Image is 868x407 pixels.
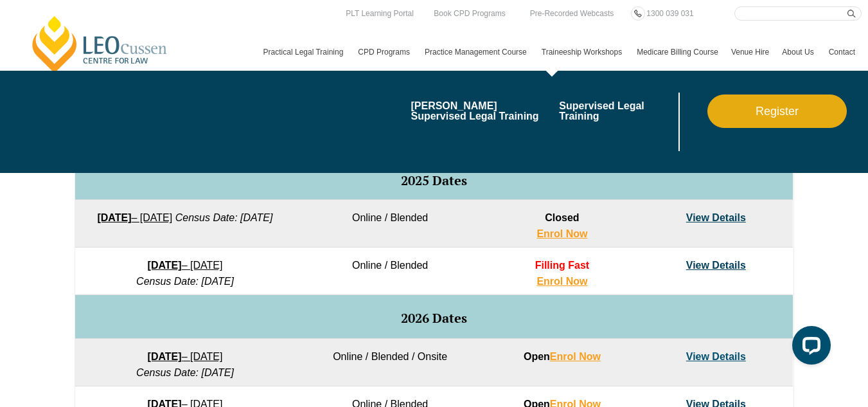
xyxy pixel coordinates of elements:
a: [PERSON_NAME] Supervised Legal Training [411,101,550,122]
span: 2026 Dates [401,309,467,327]
strong: [DATE] [148,260,182,271]
td: Online / Blended / Onsite [295,339,485,386]
a: Medicare Billing Course [630,33,725,71]
strong: [DATE] [148,351,182,362]
td: Online / Blended [295,200,485,248]
a: View Details [686,351,746,362]
a: Book CPD Programs [430,6,508,21]
a: Contact [822,33,862,71]
em: Census Date: [DATE] [175,212,273,223]
strong: Open [524,351,601,362]
a: Pre-Recorded Webcasts [527,6,617,21]
a: [DATE]– [DATE] [97,212,172,223]
a: CPD Programs [351,33,418,71]
a: Traineeship Workshops [535,33,630,71]
a: Enrol Now [536,276,587,287]
a: PLT Learning Portal [342,6,417,21]
a: Enrol Now [536,228,587,239]
iframe: LiveChat chat widget [782,321,836,375]
a: Register [707,95,847,128]
span: 1300 039 031 [646,9,693,18]
span: 2025 Dates [401,172,467,189]
em: Census Date: [DATE] [136,367,234,378]
a: [DATE]– [DATE] [148,260,223,271]
a: Enrol Now [550,351,601,362]
strong: [DATE] [97,212,131,223]
em: Census Date: [DATE] [136,276,234,287]
a: View Details [686,260,746,271]
a: 1300 039 031 [643,6,696,21]
a: [DATE]– [DATE] [148,351,223,362]
span: Filling Fast [535,260,589,271]
a: About Us [775,33,822,71]
td: Online / Blended [295,248,485,295]
a: View Details [686,212,746,223]
a: Venue Hire [725,33,775,71]
span: Closed [545,212,579,223]
a: Practice Management Course [418,33,535,71]
a: Practical Legal Training [257,33,352,71]
a: [PERSON_NAME] Centre for Law [29,14,171,75]
a: Supervised Legal Training [559,101,675,122]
